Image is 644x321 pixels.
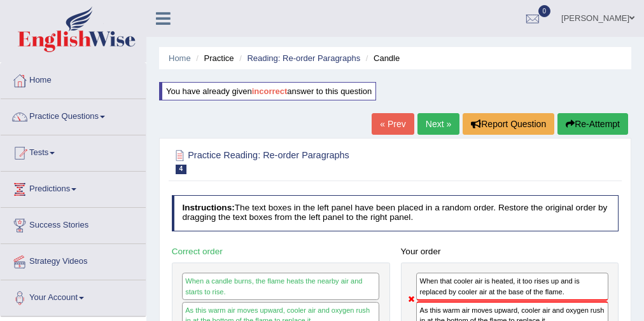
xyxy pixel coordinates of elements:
[252,86,288,96] b: incorrect
[176,165,187,174] span: 4
[416,273,608,301] div: When that cooler air is heated, it too rises up and is replaced by cooler air at the base of the ...
[172,195,619,231] h4: The text boxes in the left panel have been placed in a random order. Restore the original order b...
[1,172,146,203] a: Predictions
[557,113,628,135] button: Re-Attempt
[193,52,234,64] li: Practice
[1,99,146,131] a: Practice Questions
[1,208,146,240] a: Success Stories
[169,53,191,63] a: Home
[172,247,390,257] h4: Correct order
[363,52,400,64] li: Candle
[463,113,554,135] button: Report Question
[538,5,551,17] span: 0
[372,113,414,135] a: « Prev
[401,247,619,257] h4: Your order
[159,82,376,100] div: You have already given answer to this question
[172,147,449,174] h2: Practice Reading: Re-order Paragraphs
[1,63,146,95] a: Home
[1,244,146,276] a: Strategy Videos
[1,135,146,167] a: Tests
[1,280,146,312] a: Your Account
[182,273,379,300] div: When a candle burns, the flame heats the nearby air and starts to rise.
[182,203,234,212] b: Instructions:
[417,113,459,135] a: Next »
[247,53,360,63] a: Reading: Re-order Paragraphs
